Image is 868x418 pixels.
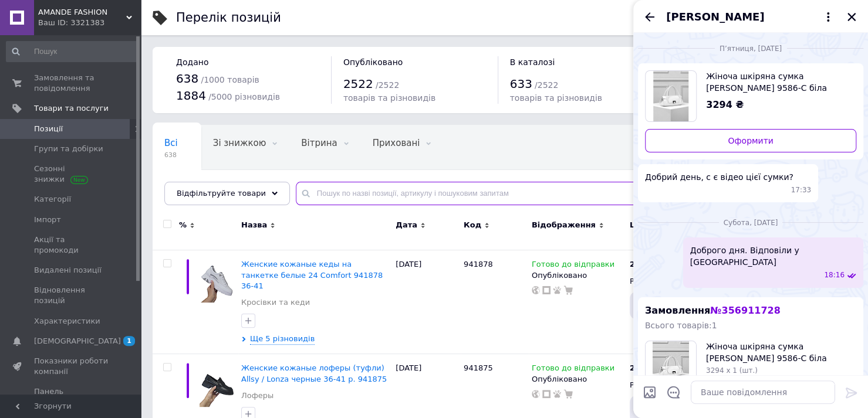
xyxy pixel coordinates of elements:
[532,363,614,376] span: Готово до відправки
[630,363,662,373] div: ₴
[630,276,695,287] div: Роздріб
[176,12,281,24] div: Перелік позицій
[706,99,744,110] span: 3294 ₴
[34,124,63,134] span: Позиції
[715,44,786,54] span: п’ятниця, [DATE]
[630,260,654,269] b: 2 894
[241,260,383,290] a: Женские кожаные кеды на танкетке белые 24 Comfort 941878 36-41
[532,270,624,281] div: Опубліковано
[200,363,235,407] img: Женские кожаные лоферы (туфли) Allsy / Lonza черные 36-41 р. 941875
[653,71,688,121] img: 6705702727_w640_h640_zhenskaya-kozhanaya-sumka.jpg
[6,41,139,62] input: Пошук
[666,9,764,25] span: [PERSON_NAME]
[176,72,198,86] span: 638
[241,390,273,401] a: Лоферы
[464,260,493,269] span: 941878
[396,220,417,230] span: Дата
[845,10,859,24] button: Закрити
[177,189,266,198] span: Відфільтруйте товари
[706,366,758,375] span: 3294 x 1 (шт.)
[510,77,532,91] span: 633
[535,80,558,90] span: / 2522
[201,75,259,84] span: / 1000 товарів
[34,73,109,94] span: Замовлення та повідомлення
[643,10,657,24] button: Назад
[645,70,856,122] a: Переглянути товар
[645,171,793,183] span: Добрий день, с є відео цієї сумки?
[208,92,280,101] span: / 5000 різновидів
[719,218,783,228] span: субота, [DATE]
[824,270,845,280] span: 18:16 09.08.2025
[666,385,681,400] button: Відкрити шаблони відповідей
[510,93,602,103] span: товарів та різновидів
[666,9,835,25] button: [PERSON_NAME]
[200,259,235,303] img: Женские кожаные кеды на танкетке белые 24 Comfort 941878 36-41
[34,235,109,256] span: Акції та промокоди
[653,341,688,392] img: 6705702727_w100_h100_zhenskaya-kozhanaya-sumka.jpg
[393,250,461,354] div: [DATE]
[34,356,109,377] span: Показники роботи компанії
[164,138,178,148] span: Всі
[645,305,781,316] span: Замовлення
[34,164,109,185] span: Сезонні знижки
[179,220,187,230] span: %
[532,220,596,230] span: Відображення
[164,151,178,159] span: 638
[34,336,121,346] span: [DEMOGRAPHIC_DATA]
[510,57,555,67] span: В каталозі
[34,144,103,154] span: Групи та добірки
[38,18,141,28] div: Ваш ID: 3321383
[464,220,481,230] span: Код
[638,42,863,54] div: 08.08.2025
[376,80,399,90] span: / 2522
[241,220,267,230] span: Назва
[176,89,206,103] span: 1884
[706,70,847,94] span: Жіноча шкіряна сумка [PERSON_NAME] 9586-C біла
[38,7,126,18] span: AMANDE FASHION
[710,305,780,316] span: № 356911728
[343,93,435,103] span: товарів та різновидів
[176,57,208,67] span: Додано
[630,259,662,270] div: ₴
[373,138,420,148] span: Приховані
[213,138,266,148] span: Зі знижкою
[532,374,624,385] div: Опубліковано
[645,321,717,330] span: Всього товарів: 1
[343,77,373,91] span: 2522
[296,182,845,205] input: Пошук по назві позиції, артикулу і пошуковим запитам
[34,103,109,114] span: Товари та послуги
[630,220,650,230] span: Ціна
[343,57,403,67] span: Опубліковано
[241,363,387,383] a: Женские кожаные лоферы (туфли) Allsy / Lonza черные 36-41 р. 941875
[34,285,109,306] span: Відновлення позицій
[250,334,315,345] span: Ще 5 різновидів
[34,215,61,225] span: Імпорт
[791,185,812,195] span: 17:33 08.08.2025
[630,363,654,372] b: 2 249
[464,363,493,372] span: 941875
[34,194,71,205] span: Категорії
[638,216,863,228] div: 09.08.2025
[690,244,856,268] span: Доброго дня. Відповіли у [GEOGRAPHIC_DATA]
[34,265,102,276] span: Видалені позиції
[34,386,109,407] span: Панель управління
[34,316,100,327] span: Характеристики
[164,182,225,193] span: Опубліковані
[241,297,310,308] a: Кросівки та кеди
[645,129,856,152] a: Оформити
[123,336,135,346] span: 1
[301,138,337,148] span: Вітрина
[706,341,856,364] span: Жіноча шкіряна сумка [PERSON_NAME] 9586-C біла
[532,260,614,272] span: Готово до відправки
[630,380,695,390] div: Роздріб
